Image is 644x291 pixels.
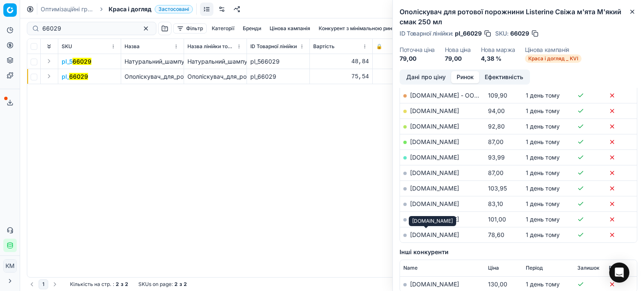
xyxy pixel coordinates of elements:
[50,279,60,289] button: Go to next page
[400,7,637,27] h2: Ополіскувач для ротової порожнини Listerine Свіжа м'ята М'який смак 250 мл
[125,58,350,65] span: Натуральний_шампунь_Mayur_від_випадіння_волосся_з_олією_аргани_200_мл
[609,265,625,271] span: Promo
[410,231,459,238] a: [DOMAIN_NAME]
[44,71,54,81] button: Expand
[488,138,504,145] span: 87,00
[173,23,207,33] button: Фільтр
[409,216,456,226] div: [DOMAIN_NAME]
[125,73,359,80] span: Ополіскувач_для_ротової_порожнини_Listerine_Свіжа_м'ята_М'який_смак_250_мл
[451,71,479,83] button: Ринок
[488,92,507,99] span: 109,90
[526,138,560,145] span: 1 день тому
[488,185,507,192] span: 103,95
[410,185,459,192] a: [DOMAIN_NAME]
[62,57,91,66] span: pl_5
[109,5,193,13] span: Краса і доглядЗастосовані
[174,281,178,288] strong: 2
[62,72,88,81] span: pl_
[400,31,453,36] span: ID Товарної лінійки :
[73,58,91,65] mark: 66029
[239,23,265,33] button: Бренди
[315,23,427,33] button: Конкурент з мінімальною ринковою ціною
[526,107,560,114] span: 1 день тому
[184,281,187,288] strong: 2
[44,56,54,66] button: Expand
[400,248,637,256] h5: Інші конкуренти
[125,281,128,288] strong: 2
[410,281,459,288] a: [DOMAIN_NAME]
[208,23,238,33] button: Категорії
[187,72,243,81] div: Ополіскувач_для_ротової_порожнини_Listerine_Свіжа_м'ята_М'який_смак_250_мл
[42,24,134,33] input: Пошук по SKU або назві
[526,216,560,223] span: 1 день тому
[410,107,459,114] a: [DOMAIN_NAME]
[27,279,37,289] button: Go to previous page
[313,57,369,66] div: 48,84
[526,92,560,99] span: 1 день тому
[525,54,582,63] span: Краса і догляд _ KVI
[488,265,499,271] span: Ціна
[138,281,173,288] span: SKUs on page :
[488,281,507,288] span: 130,00
[526,231,560,238] span: 1 день тому
[187,57,243,66] div: Натуральний_шампунь_Mayur_від_випадіння_волосся_з_олією_аргани_200_мл
[445,47,471,53] dt: Нова ціна
[410,169,459,176] a: [DOMAIN_NAME]
[481,54,515,63] dd: 4,38 %
[526,265,543,271] span: Період
[400,54,435,63] dd: 79,00
[250,57,306,66] div: pl_566029
[410,216,459,223] a: [DOMAIN_NAME]
[488,200,503,207] span: 83,10
[41,5,94,13] a: Оптимізаційні групи
[376,43,382,50] span: 🔒
[403,265,418,271] span: Name
[62,43,72,50] span: SKU
[410,138,459,145] a: [DOMAIN_NAME]
[41,5,193,13] nav: breadcrumb
[577,265,600,271] span: Залишок
[488,169,504,176] span: 87,00
[526,154,560,161] span: 1 день тому
[526,169,560,176] span: 1 день тому
[313,72,369,81] div: 75,54
[62,57,91,66] button: pl_566029
[410,123,459,130] a: [DOMAIN_NAME]
[479,71,529,83] button: Ефективність
[187,43,235,50] span: Назва лінійки товарів
[401,71,451,83] button: Дані про ціну
[488,107,505,114] span: 94,00
[488,123,505,130] span: 92,80
[526,185,560,192] span: 1 день тому
[179,281,182,288] strong: з
[116,281,119,288] strong: 2
[266,23,314,33] button: Цінова кампанія
[250,43,297,50] span: ID Товарної лінійки
[155,5,193,13] span: Застосовані
[70,281,111,288] span: Кількість на стр.
[526,200,560,207] span: 1 день тому
[410,154,459,161] a: [DOMAIN_NAME]
[410,200,459,207] a: [DOMAIN_NAME]
[313,43,335,50] span: Вартість
[44,41,54,52] button: Expand all
[69,73,88,80] mark: 66029
[125,43,140,50] span: Назва
[39,279,48,289] button: 1
[27,279,60,289] nav: pagination
[3,259,17,273] button: КM
[526,281,560,288] span: 1 день тому
[445,54,471,63] dd: 79,00
[525,47,582,53] dt: Цінова кампанія
[488,154,505,161] span: 93,99
[526,123,560,130] span: 1 день тому
[609,263,629,283] div: Open Intercom Messenger
[455,29,482,38] span: pl_66029
[488,216,506,223] span: 101,00
[481,47,515,53] dt: Нова маржа
[495,31,509,36] span: SKU :
[410,92,520,99] a: [DOMAIN_NAME] - ООО «Эпицентр К»
[62,72,88,81] button: pl_66029
[488,231,504,238] span: 78,60
[510,29,529,38] span: 66029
